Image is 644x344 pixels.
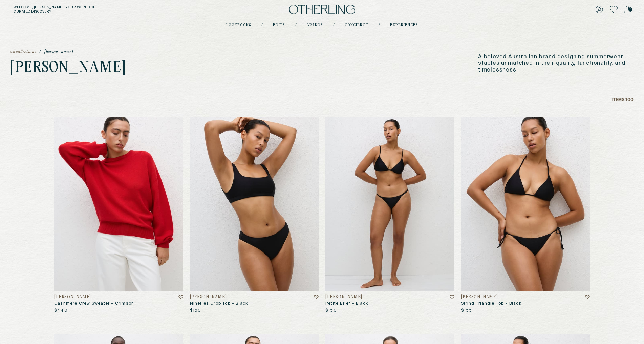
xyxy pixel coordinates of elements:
img: String Triangle Top - Black [461,117,590,291]
img: Nineties Crop Top - Black [190,117,319,291]
span: [PERSON_NAME] [44,50,73,55]
p: $155 [461,308,472,313]
h4: [PERSON_NAME] [54,295,91,300]
a: Nineties Crop Top - Black[PERSON_NAME]Nineties Crop Top - Black$150 [190,117,319,313]
a: Brands [307,24,323,27]
p: $150 [190,308,201,313]
h1: [PERSON_NAME] [10,61,126,75]
a: concierge [345,24,368,27]
a: 7 [624,5,630,14]
a: Petite Brief - Black[PERSON_NAME]Petite Brief - Black$150 [325,117,454,313]
a: String Triangle Top - Black[PERSON_NAME]String Triangle Top - Black$155 [461,117,590,313]
a: /[PERSON_NAME] [39,50,73,55]
div: / [333,23,335,28]
div: / [379,23,380,28]
h4: [PERSON_NAME] [325,295,362,300]
img: Cashmere Crew Sweater - Crimson [54,117,183,291]
img: Petite Brief - Black [325,117,454,291]
h3: Cashmere Crew Sweater - Crimson [54,301,183,306]
img: logo [289,5,355,14]
h4: [PERSON_NAME] [190,295,227,300]
p: $440 [54,308,68,313]
h3: Nineties Crop Top - Black [190,301,319,306]
a: Edits [273,24,285,27]
span: / [39,50,41,55]
div: / [261,23,263,28]
a: Cashmere Crew Sweater - Crimson[PERSON_NAME]Cashmere Crew Sweater - Crimson$440 [54,117,183,313]
h3: String Triangle Top - Black [461,301,590,306]
a: lookbooks [226,24,251,27]
a: experiences [390,24,418,27]
h3: Petite Brief - Black [325,301,454,306]
a: all collections [10,50,36,55]
p: $150 [325,308,337,313]
p: A beloved Australian brand designing summerwear staples unmatched in their quality, functionality... [478,54,634,74]
span: 7 [628,7,632,12]
h4: [PERSON_NAME] [461,295,498,300]
div: / [295,23,297,28]
h5: Welcome, [PERSON_NAME] . Your world of curated discovery. [14,5,199,14]
p: Items: 100 [612,98,634,102]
